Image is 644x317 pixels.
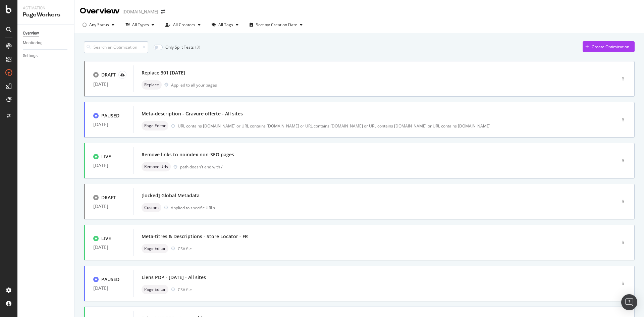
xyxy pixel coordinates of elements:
span: Replace [144,83,159,87]
div: PageWorkers [23,11,69,19]
button: All Tags [209,19,241,30]
a: Monitoring [23,40,69,47]
div: Remove links to noindex non-SEO pages [142,151,234,158]
a: Settings [23,52,69,59]
button: Create Optimization [583,41,635,52]
div: [DATE] [93,245,125,250]
div: [locked] Global Metadata [142,192,200,199]
div: LIVE [101,153,111,160]
div: [DATE] [93,204,125,209]
div: Replace 301 [DATE] [142,69,185,76]
span: Page Editor [144,287,166,292]
div: All Tags [218,23,233,27]
div: Settings [23,52,38,59]
div: Only Split Tests [165,44,194,50]
div: path doesn't end with / [180,164,588,170]
div: neutral label [142,244,168,253]
div: CSV file [178,246,192,252]
div: Meta-titres & Descriptions - Store Locator - FR [142,233,248,240]
div: neutral label [142,162,171,171]
div: [DATE] [93,285,125,291]
div: Applied to specific URLs [171,205,215,211]
a: Overview [23,30,69,37]
span: Page Editor [144,124,166,128]
div: neutral label [142,121,168,130]
input: Search an Optimization [84,41,148,53]
div: Liens PDP - [DATE] - All sites [142,274,206,281]
div: PAUSED [101,112,119,119]
div: ( 3 ) [195,44,200,50]
div: Overview [80,5,120,17]
span: Custom [144,206,159,210]
div: All Creators [173,23,195,27]
div: Activation [23,5,69,11]
div: Applied to all your pages [171,82,217,88]
button: Sort by: Creation Date [247,19,305,30]
div: CSV file [178,287,192,293]
div: All Types [132,23,149,27]
button: All Creators [163,19,203,30]
div: Create Optimization [592,44,629,50]
div: neutral label [142,203,161,212]
div: arrow-right-arrow-left [161,9,165,14]
div: DRAFT [101,71,116,78]
div: [DATE] [93,82,125,87]
div: DRAFT [101,194,116,201]
div: [DATE] [93,163,125,168]
div: Overview [23,30,39,37]
div: neutral label [142,285,168,294]
div: URL contains [DOMAIN_NAME] or URL contains [DOMAIN_NAME] or URL contains [DOMAIN_NAME] or URL con... [178,123,588,129]
div: Monitoring [23,40,43,47]
div: PAUSED [101,276,119,283]
span: Remove Urls [144,165,168,169]
span: Page Editor [144,247,166,251]
div: Sort by: Creation Date [256,23,297,27]
div: Any Status [89,23,109,27]
div: [DOMAIN_NAME] [122,8,158,15]
div: LIVE [101,235,111,242]
button: All Types [123,19,157,30]
div: Open Intercom Messenger [621,294,637,310]
div: neutral label [142,80,162,90]
button: Any Status [80,19,117,30]
div: [DATE] [93,122,125,127]
div: Meta-description - Gravure offerte - All sites [142,110,243,117]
